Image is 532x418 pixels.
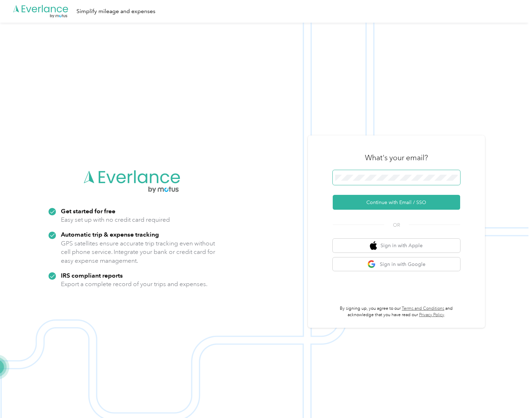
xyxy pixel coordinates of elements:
[61,207,115,215] strong: Get started for free
[61,272,123,279] strong: IRS compliant reports
[402,306,444,311] a: Terms and Conditions
[76,7,155,16] div: Simplify mileage and expenses
[61,231,159,238] strong: Automatic trip & expense tracking
[61,215,170,224] p: Easy set up with no credit card required
[333,239,460,252] button: apple logoSign in with Apple
[384,221,409,229] span: OR
[61,239,216,265] p: GPS satellites ensure accurate trip tracking even without cell phone service. Integrate your bank...
[365,153,428,163] h3: What's your email?
[367,260,376,269] img: google logo
[61,280,207,289] p: Export a complete record of your trips and expenses.
[419,312,444,318] a: Privacy Policy
[370,241,377,250] img: apple logo
[333,257,460,271] button: google logoSign in with Google
[333,195,460,210] button: Continue with Email / SSO
[333,306,460,318] p: By signing up, you agree to our and acknowledge that you have read our .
